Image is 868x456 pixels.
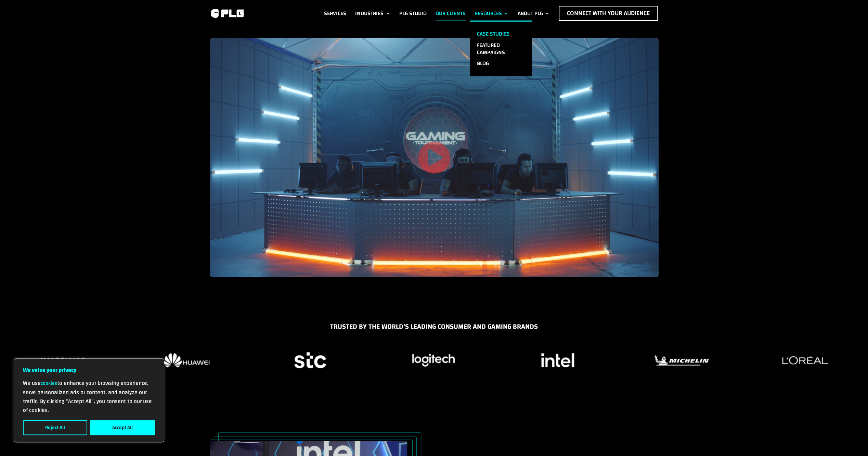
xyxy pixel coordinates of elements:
img: loreal [780,354,830,366]
h5: Trusted by the world's LEading Consumer and Gaming Brands [5,321,863,335]
p: We use to enhance your browsing experience, serve personalized ads or content, and analyze our tr... [23,379,155,415]
div: 20 / 37 [376,350,492,370]
a: Featured Campaigns [470,40,532,58]
a: Connect with Your Audience [559,6,658,21]
img: huwawei [161,351,211,369]
div: 22 / 37 [624,350,739,370]
a: Case Studies [470,28,532,40]
iframe: Chat Widget [834,423,868,456]
a: Services [324,6,346,21]
img: stc [293,350,328,370]
p: We value your privacy [23,366,155,375]
div: 23 / 37 [747,350,863,370]
a: Resources [475,6,509,21]
a: Our Clients [436,6,466,21]
a: cookies [41,379,57,388]
div: 19 / 37 [252,350,368,370]
img: logit [410,352,457,369]
a: About PLG [518,6,550,21]
a: Blog [470,58,532,69]
img: intel [539,351,576,369]
img: michelin [652,353,710,367]
div: 17 / 37 [5,350,121,370]
a: PLG Studio [399,6,427,21]
button: Reject All [23,420,87,435]
div: We value your privacy [14,358,164,442]
div: 21 / 37 [500,350,616,370]
button: Accept All [90,420,155,435]
div: 18 / 37 [129,350,244,370]
img: maybelline [39,356,87,365]
a: Industries [355,6,390,21]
